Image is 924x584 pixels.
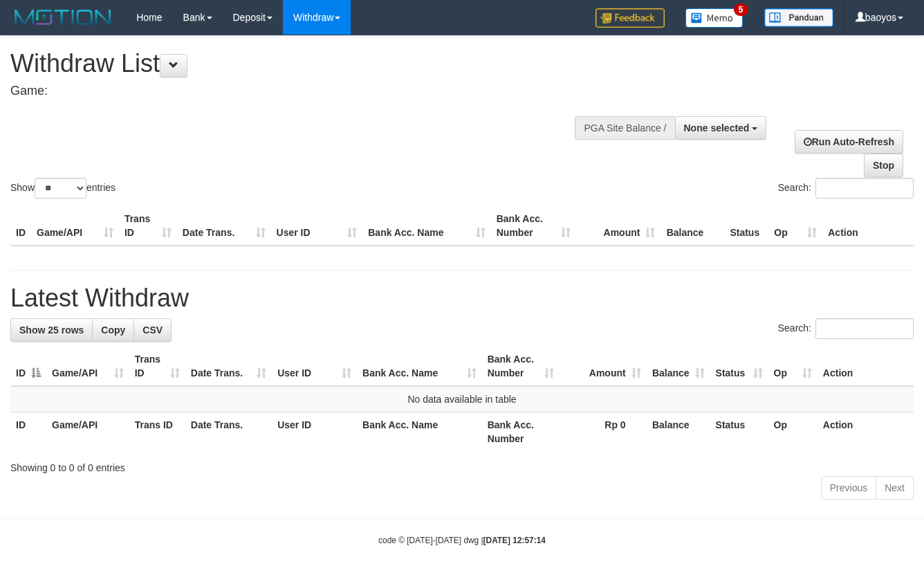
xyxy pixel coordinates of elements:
a: Previous [821,476,876,500]
span: Show 25 rows [19,325,84,336]
a: Run Auto-Refresh [795,130,903,154]
span: None selected [684,122,750,134]
h1: Latest Withdraw [10,284,914,312]
th: User ID [272,412,357,452]
th: Trans ID [119,206,177,246]
h1: Withdraw List [10,50,602,77]
th: Date Trans. [185,412,272,452]
th: Op: activate to sort column ascending [768,347,817,386]
th: Date Trans.: activate to sort column ascending [185,347,272,386]
th: Game/API [31,206,119,246]
th: Balance [660,206,724,246]
th: ID: activate to sort column descending [10,347,46,386]
span: CSV [142,325,163,336]
th: Action [822,206,914,246]
th: Amount [576,206,661,246]
a: CSV [133,318,172,342]
th: Balance: activate to sort column ascending [647,347,710,386]
img: Button%20Memo.svg [685,8,743,28]
span: Copy [101,325,125,336]
label: Search: [778,318,914,339]
span: 5 [734,3,748,16]
th: Amount: activate to sort column ascending [560,347,647,386]
small: code © [DATE]-[DATE] dwg | [378,536,546,545]
div: Showing 0 to 0 of 0 entries [10,455,914,475]
th: Trans ID: activate to sort column ascending [129,347,185,386]
th: Status: activate to sort column ascending [710,347,768,386]
a: Next [876,476,914,500]
th: ID [10,206,31,246]
th: User ID: activate to sort column ascending [272,347,357,386]
input: Search: [815,318,914,339]
input: Search: [815,178,914,199]
div: PGA Site Balance / [575,116,674,140]
img: MOTION_logo.png [10,7,115,28]
select: Showentries [35,178,86,199]
img: panduan.png [764,8,833,27]
strong: [DATE] 12:57:14 [483,536,546,545]
th: Bank Acc. Name [362,206,490,246]
th: Balance [647,412,710,452]
h4: Game: [10,84,602,98]
th: Bank Acc. Number: activate to sort column ascending [482,347,560,386]
th: Trans ID [129,412,185,452]
th: Status [710,412,768,452]
th: Game/API: activate to sort column ascending [46,347,129,386]
th: Rp 0 [560,412,647,452]
th: User ID [271,206,363,246]
th: Bank Acc. Name [357,412,482,452]
label: Search: [778,178,914,199]
td: No data available in table [10,386,914,412]
label: Show entries [10,178,115,199]
th: Bank Acc. Number [491,206,576,246]
th: Status [724,206,768,246]
th: ID [10,412,46,452]
th: Bank Acc. Number [482,412,560,452]
th: Date Trans. [177,206,271,246]
th: Action [817,347,914,386]
a: Show 25 rows [10,318,93,342]
th: Action [817,412,914,452]
button: None selected [675,116,767,140]
a: Stop [864,154,903,177]
img: Feedback.jpg [595,8,665,28]
th: Op [768,206,822,246]
th: Bank Acc. Name: activate to sort column ascending [357,347,482,386]
a: Copy [92,318,134,342]
th: Game/API [46,412,129,452]
th: Op [768,412,817,452]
